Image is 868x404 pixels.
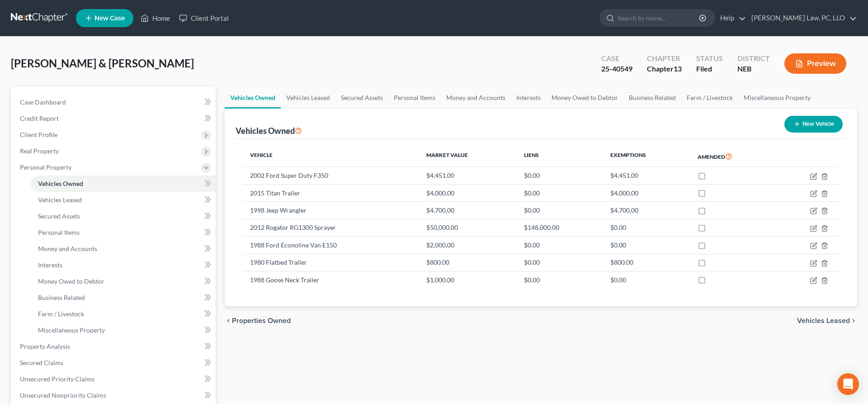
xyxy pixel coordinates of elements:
a: Vehicles Owned [31,176,216,192]
span: [PERSON_NAME] & [PERSON_NAME] [11,57,194,70]
span: Real Property [20,147,59,155]
td: $0.00 [603,271,690,288]
div: 25-40549 [601,64,632,74]
a: Unsecured Priority Claims [13,371,216,387]
a: Money Owed to Debtor [31,273,216,290]
button: New Vehicle [784,116,843,133]
div: Chapter [647,64,682,74]
a: Property Analysis [13,338,216,355]
div: District [737,53,770,64]
span: Vehicles Leased [38,196,82,204]
a: Case Dashboard [13,94,216,110]
a: Vehicles Leased [31,192,216,208]
a: Client Portal [175,10,233,26]
td: $4,000.00 [603,184,690,201]
div: Open Intercom Messenger [837,373,859,395]
a: Home [136,10,175,26]
a: Farm / Livestock [31,306,216,322]
div: NEB [737,64,770,74]
td: 2012 Rogator RG1300 Sprayer [243,219,419,236]
span: Miscellaneous Property [38,326,105,334]
span: Client Profile [20,131,57,138]
td: 1988 Goose Neck Trailer [243,271,419,288]
div: Status [696,53,723,64]
td: $800.00 [603,254,690,271]
div: Case [601,53,632,64]
td: $0.00 [517,184,603,201]
span: Properties Owned [232,317,291,324]
span: 13 [674,64,682,73]
span: Personal Items [38,228,80,236]
td: $0.00 [517,237,603,254]
th: Exemptions [603,146,690,167]
span: Vehicles Owned [38,180,83,187]
a: Miscellaneous Property [738,87,816,109]
a: Secured Claims [13,355,216,371]
div: Vehicles Owned [236,125,302,136]
span: Secured Claims [20,359,63,366]
td: $4,000.00 [419,184,517,201]
td: $0.00 [603,237,690,254]
span: Business Related [38,294,85,301]
td: $148,000.00 [517,219,603,236]
a: Money and Accounts [31,241,216,257]
a: Interests [511,87,546,109]
a: Vehicles Owned [225,87,281,109]
button: chevron_left Properties Owned [225,317,291,324]
span: Interests [38,261,62,269]
td: 2015 Titan Trailer [243,184,419,201]
a: Credit Report [13,110,216,127]
a: Personal Items [31,224,216,241]
a: Business Related [623,87,681,109]
th: Vehicle [243,146,419,167]
a: Secured Assets [335,87,388,109]
input: Search by name... [618,10,700,26]
a: Vehicles Leased [281,87,335,109]
span: Case Dashboard [20,98,66,106]
button: Preview [784,53,846,74]
span: Credit Report [20,114,59,122]
i: chevron_left [225,317,232,324]
span: Money Owed to Debtor [38,277,104,285]
a: Personal Items [388,87,441,109]
td: $1,000.00 [419,271,517,288]
a: Interests [31,257,216,273]
button: Vehicles Leased chevron_right [797,317,857,324]
a: [PERSON_NAME] Law, PC, LLO [747,10,857,26]
div: Filed [696,64,723,74]
td: $0.00 [603,219,690,236]
a: Money and Accounts [441,87,511,109]
span: Secured Assets [38,212,80,220]
td: $0.00 [517,254,603,271]
td: $4,700.00 [603,202,690,219]
td: $50,000.00 [419,219,517,236]
span: Property Analysis [20,342,70,350]
a: Miscellaneous Property [31,322,216,338]
a: Business Related [31,290,216,306]
td: $800.00 [419,254,517,271]
th: Amended [690,146,776,167]
td: 1998 Jeep Wrangler [243,202,419,219]
span: Farm / Livestock [38,310,84,318]
th: Market Value [419,146,517,167]
a: Unsecured Nonpriority Claims [13,387,216,404]
td: $4,700.00 [419,202,517,219]
span: Money and Accounts [38,245,97,252]
span: New Case [94,15,125,22]
a: Money Owed to Debtor [546,87,623,109]
td: $0.00 [517,202,603,219]
i: chevron_right [850,317,857,324]
td: $4,451.00 [419,167,517,184]
td: $0.00 [517,271,603,288]
td: 2002 Ford Super Duty F350 [243,167,419,184]
div: Chapter [647,53,682,64]
a: Farm / Livestock [681,87,738,109]
span: Unsecured Nonpriority Claims [20,391,106,399]
td: 1988 Ford Econoline Van E150 [243,237,419,254]
td: $2,000.00 [419,237,517,254]
span: Personal Property [20,163,71,171]
td: 1980 Flatbed Trailer [243,254,419,271]
a: Help [716,10,746,26]
td: $4,451.00 [603,167,690,184]
a: Secured Assets [31,208,216,224]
